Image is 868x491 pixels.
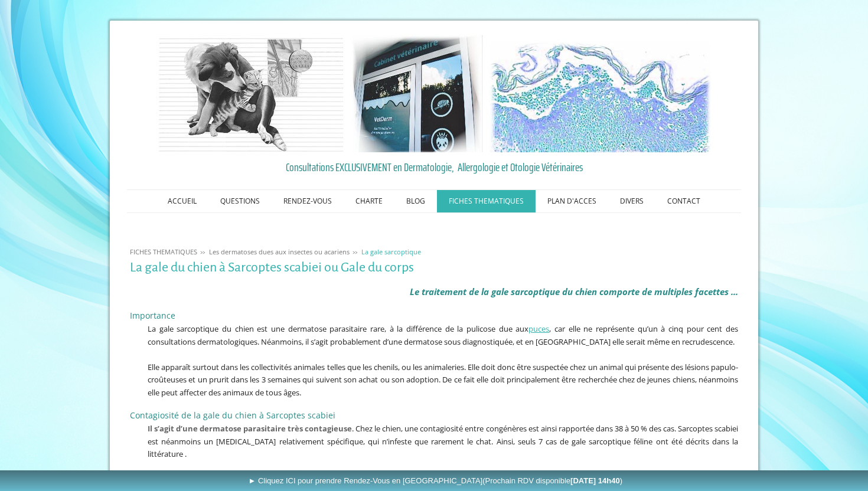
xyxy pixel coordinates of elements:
span: Les dermatoses dues aux insectes ou acariens [209,247,350,256]
a: QUESTIONS [208,190,272,212]
h1: La gale du chien à Sarcoptes scabiei ou Gale du corps [130,260,738,275]
span: (Prochain RDV disponible ) [482,476,622,485]
span: . Chez le chien, une contagiosité entre congénères est ainsi rapportée dans 38 à 50 % des cas. Sa... [148,423,738,459]
a: CONTACT [655,190,712,212]
a: DIVERS [608,190,655,212]
a: La gale sarcoptique [358,247,424,256]
a: puces [528,323,549,334]
strong: Il s’agit d’une dermatose parasitaire très contagieuse [148,423,352,434]
a: FICHES THEMATIQUES [127,247,200,256]
a: FICHES THEMATIQUES [437,190,536,212]
span: Contagiosité de la gale du chien à Sarcoptes scabiei [130,410,335,421]
a: RENDEZ-VOUS [272,190,344,212]
a: CHARTE [344,190,394,212]
a: BLOG [394,190,437,212]
a: PLAN D'ACCES [536,190,608,212]
a: ACCUEIL [156,190,208,212]
span: FICHES THEMATIQUES [130,247,197,256]
span: ► Cliquez ICI pour prendre Rendez-Vous en [GEOGRAPHIC_DATA] [248,476,622,485]
a: Consultations EXCLUSIVEMENT en Dermatologie, Allergologie et Otologie Vétérinaires [130,158,738,176]
span: Elle apparaît surtout dans les collectivités animales telles que les chenils, ou les animaleries.... [148,362,738,398]
a: Les dermatoses dues aux insectes ou acariens [206,247,353,256]
span: La gale sarcoptique [361,247,421,256]
span: La gale sarcoptique du chien est une dermatose parasitaire rare, à la différence de la pulicose d... [148,323,738,347]
span: Importance [130,310,175,321]
b: [DATE] 14h40 [570,476,620,485]
em: Le traitement de la gale sarcoptique du chien comporte de multiples facettes ... [410,286,738,297]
